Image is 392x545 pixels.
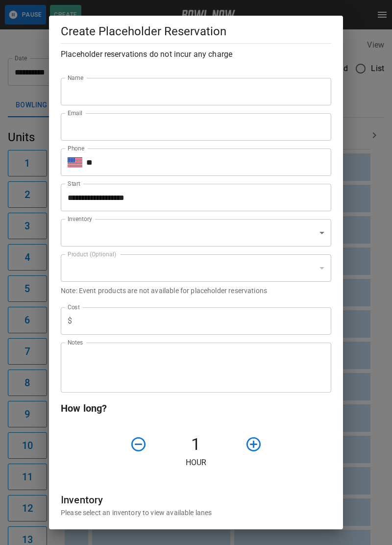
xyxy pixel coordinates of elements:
[61,219,331,247] div: ​
[61,24,331,39] h5: Create Placeholder Reservation
[61,184,324,211] input: Choose date, selected date is Sep 13, 2025
[61,508,331,518] p: Please select an inventory to view available lanes
[68,155,82,170] button: Select country
[61,254,331,282] div: ​
[68,179,80,188] label: Start
[61,492,331,508] h6: Inventory
[68,144,84,152] label: Phone
[61,286,331,296] p: Note: Event products are not available for placeholder reservations
[61,400,331,416] h6: How long?
[68,315,72,327] p: $
[151,434,241,455] h4: 1
[61,457,331,469] p: Hour
[61,48,331,61] h6: Placeholder reservations do not incur any charge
